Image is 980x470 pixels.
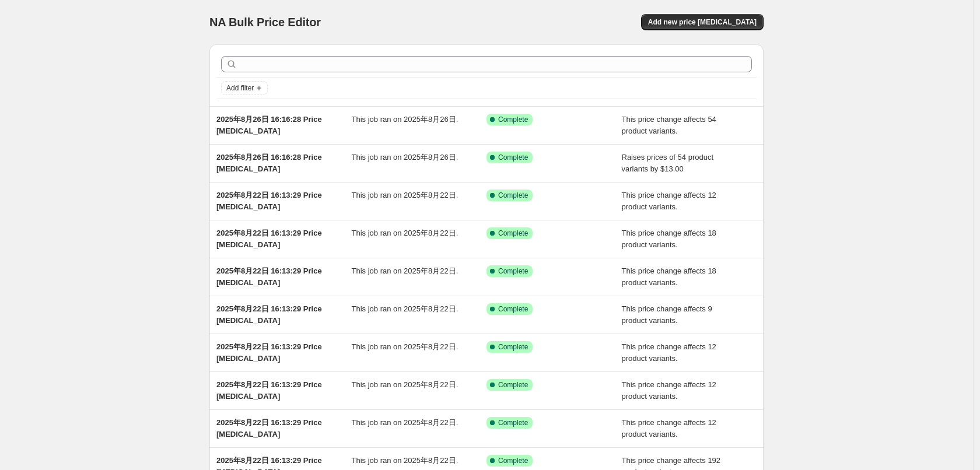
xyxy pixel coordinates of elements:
[641,14,764,30] button: Add new price [MEDICAL_DATA]
[216,342,322,363] span: 2025年8月22日 16:13:29 Price [MEDICAL_DATA]
[216,191,322,211] span: 2025年8月22日 16:13:29 Price [MEDICAL_DATA]
[498,304,528,314] span: Complete
[622,229,716,249] span: This price change affects 18 product variants.
[622,191,716,211] span: This price change affects 12 product variants.
[352,456,459,465] span: This job ran on 2025年8月22日.
[352,115,459,124] span: This job ran on 2025年8月26日.
[216,153,322,173] span: 2025年8月26日 16:16:28 Price [MEDICAL_DATA]
[498,266,528,276] span: Complete
[498,342,528,352] span: Complete
[216,229,322,249] span: 2025年8月22日 16:13:29 Price [MEDICAL_DATA]
[622,342,716,363] span: This price change affects 12 product variants.
[216,115,322,135] span: 2025年8月26日 16:16:28 Price [MEDICAL_DATA]
[352,191,459,199] span: This job ran on 2025年8月22日.
[352,380,459,389] span: This job ran on 2025年8月22日.
[498,153,528,162] span: Complete
[352,266,459,275] span: This job ran on 2025年8月22日.
[498,115,528,124] span: Complete
[226,83,254,93] span: Add filter
[498,418,528,427] span: Complete
[352,153,459,162] span: This job ran on 2025年8月26日.
[216,266,322,287] span: 2025年8月22日 16:13:29 Price [MEDICAL_DATA]
[622,115,716,135] span: This price change affects 54 product variants.
[498,456,528,465] span: Complete
[622,418,716,439] span: This price change affects 12 product variants.
[498,380,528,390] span: Complete
[498,229,528,238] span: Complete
[216,380,322,401] span: 2025年8月22日 16:13:29 Price [MEDICAL_DATA]
[209,16,321,29] span: NA Bulk Price Editor
[622,153,714,173] span: Raises prices of 54 product variants by $13.00
[622,304,712,325] span: This price change affects 9 product variants.
[648,17,757,27] span: Add new price [MEDICAL_DATA]
[352,304,459,313] span: This job ran on 2025年8月22日.
[622,380,716,401] span: This price change affects 12 product variants.
[221,81,268,95] button: Add filter
[216,418,322,439] span: 2025年8月22日 16:13:29 Price [MEDICAL_DATA]
[352,229,459,237] span: This job ran on 2025年8月22日.
[498,191,528,200] span: Complete
[352,418,459,427] span: This job ran on 2025年8月22日.
[622,266,716,287] span: This price change affects 18 product variants.
[216,304,322,325] span: 2025年8月22日 16:13:29 Price [MEDICAL_DATA]
[352,342,459,351] span: This job ran on 2025年8月22日.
